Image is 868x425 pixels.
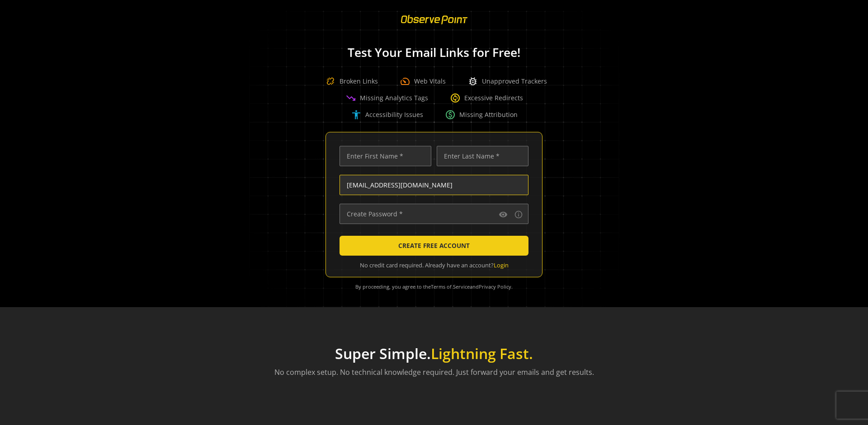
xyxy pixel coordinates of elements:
span: bug_report [467,76,478,87]
span: Lightning Fast. [431,344,533,363]
a: Privacy Policy [479,283,511,290]
span: accessibility [351,109,362,120]
span: trending_down [345,93,356,103]
div: Missing Analytics Tags [345,93,428,103]
div: Broken Links [321,72,378,90]
span: change_circle [450,93,461,103]
span: speed [400,76,410,87]
div: No credit card required. Already have an account? [340,261,528,270]
div: Missing Attribution [445,109,518,120]
button: Password requirements [513,209,524,220]
input: Create Password * [340,204,528,224]
div: Accessibility Issues [351,109,423,120]
div: Unapproved Trackers [467,76,547,87]
button: CREATE FREE ACCOUNT [340,236,528,256]
a: Terms of Service [431,283,470,290]
p: No complex setup. No technical knowledge required. Just forward your emails and get results. [274,367,594,378]
a: ObservePoint Homepage [395,21,473,29]
input: Enter Email Address (name@work-email.com) * [340,175,528,195]
mat-icon: visibility [499,210,508,219]
input: Enter First Name * [340,146,431,166]
h1: Test Your Email Links for Free! [235,46,633,59]
a: Login [494,261,509,269]
img: Broken Link [321,72,340,90]
div: Excessive Redirects [450,93,523,103]
input: Enter Last Name * [437,146,528,166]
div: Web Vitals [400,76,446,87]
mat-icon: info_outline [514,210,523,219]
span: CREATE FREE ACCOUNT [398,238,470,254]
div: By proceeding, you agree to the and . [337,277,531,296]
h1: Super Simple. [274,345,594,362]
span: paid [445,109,456,120]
